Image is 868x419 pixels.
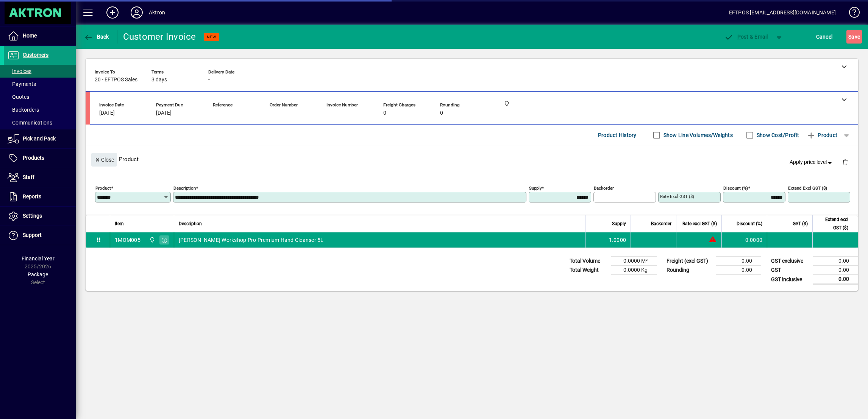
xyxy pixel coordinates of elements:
span: Package [28,271,48,277]
app-page-header-button: Back [76,30,117,44]
span: ave [848,31,860,43]
span: P [737,34,741,40]
span: S [848,34,851,40]
button: Delete [836,153,854,171]
span: Invoices [8,68,31,74]
td: 0.00 [716,257,761,266]
td: 0.00 [813,275,858,284]
span: [DATE] [156,110,172,116]
app-page-header-button: Delete [836,159,854,165]
a: Pick and Pack [4,129,76,148]
button: Product History [595,128,640,142]
mat-label: Backorder [594,185,614,191]
span: [PERSON_NAME] Workshop Pro Premium Hand Cleanser 5L [179,236,324,244]
span: - [208,77,210,83]
a: Reports [4,187,76,206]
a: Staff [4,168,76,187]
span: GST ($) [793,220,808,228]
td: 0.00 [813,266,858,275]
span: 1.0000 [609,236,626,244]
span: Product [807,129,837,141]
span: - [326,110,328,116]
span: Description [179,220,202,228]
span: 0 [440,110,443,116]
span: Customers [23,52,48,58]
a: Backorders [4,103,76,116]
app-page-header-button: Close [89,156,119,163]
span: Product History [598,129,637,141]
span: Settings [23,213,42,219]
td: 0.00 [716,266,761,275]
a: Quotes [4,90,76,103]
span: 0 [383,110,386,116]
span: Back [84,34,109,40]
a: Home [4,26,76,45]
button: Cancel [814,30,835,44]
label: Show Cost/Profit [755,131,799,139]
td: 0.0000 [721,232,767,248]
span: Rate excl GST ($) [682,220,717,228]
a: Payments [4,78,76,90]
a: Settings [4,207,76,226]
a: Knowledge Base [843,2,859,26]
span: ost & Email [724,34,768,40]
mat-label: Discount (%) [723,185,748,191]
div: EFTPOS [EMAIL_ADDRESS][DOMAIN_NAME] [729,6,836,19]
mat-label: Description [173,185,196,191]
span: Backorders [8,107,39,113]
button: Add [100,6,125,19]
td: GST [767,266,813,275]
span: Close [94,154,114,166]
button: Back [82,30,111,44]
div: Aktron [149,6,165,19]
button: Save [846,30,862,44]
td: 0.00 [813,257,858,266]
span: Discount (%) [737,220,762,228]
span: [DATE] [99,110,115,116]
span: Communications [8,120,52,126]
span: Cancel [816,31,833,43]
mat-label: Supply [529,185,542,191]
mat-label: Product [95,185,111,191]
label: Show Line Volumes/Weights [662,131,733,139]
td: 0.0000 M³ [611,257,657,266]
span: Reports [23,193,41,199]
div: Customer Invoice [123,31,196,43]
mat-label: Rate excl GST ($) [660,194,694,199]
button: Close [91,153,117,167]
span: Extend excl GST ($) [817,215,848,232]
span: - [270,110,271,116]
a: Products [4,149,76,168]
span: Apply price level [790,158,834,166]
td: GST inclusive [767,275,813,284]
span: - [213,110,214,116]
span: Supply [612,220,626,228]
span: 3 days [151,77,167,83]
span: Financial Year [22,255,55,262]
a: Invoices [4,65,76,78]
div: Product [86,145,858,173]
span: Quotes [8,94,29,100]
td: GST exclusive [767,257,813,266]
td: Rounding [663,266,716,275]
td: 0.0000 Kg [611,266,657,275]
button: Product [803,128,841,142]
span: Item [115,220,124,228]
span: Home [23,33,37,39]
button: Profile [125,6,149,19]
td: Total Volume [566,257,611,266]
div: 1MOM005 [115,236,141,244]
td: Freight (excl GST) [663,257,716,266]
button: Post & Email [720,30,772,44]
mat-label: Extend excl GST ($) [788,185,827,191]
span: 20 - EFTPOS Sales [95,77,137,83]
a: Support [4,226,76,245]
span: Backorder [651,220,671,228]
td: Total Weight [566,266,611,275]
button: Apply price level [787,156,837,169]
span: NEW [207,34,216,39]
span: Staff [23,174,34,180]
span: Products [23,155,44,161]
span: Pick and Pack [23,136,56,142]
span: Payments [8,81,36,87]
